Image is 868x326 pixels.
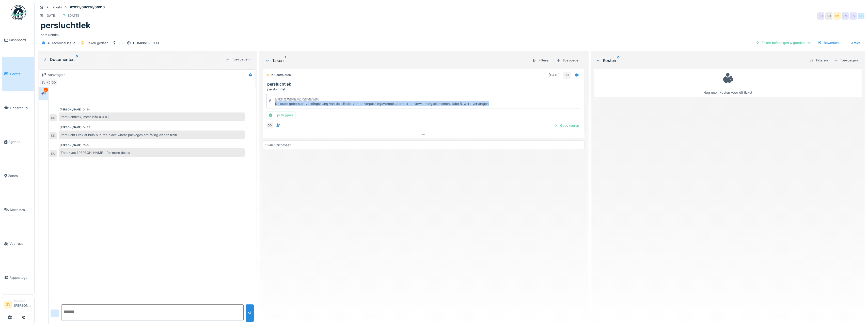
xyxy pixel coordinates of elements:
[50,114,57,121] div: DO
[808,57,830,64] div: Filteren
[68,13,79,18] div: [DATE]
[265,143,291,148] div: 1 van 1 zichtbaar
[45,79,52,86] div: KD
[265,57,528,63] div: Taken
[48,41,75,45] div: 4. Technical issue
[4,301,12,308] li: SV
[597,71,859,95] div: Nog geen kosten voor dit ticket
[9,241,32,246] span: Voorraad
[59,148,245,157] div: Thankyou [PERSON_NAME]. for more detals
[596,57,806,63] div: Kosten
[825,12,832,20] div: KD
[2,159,34,193] a: Zones
[563,72,571,79] div: DO
[40,79,47,86] div: SV
[842,12,849,20] div: SV
[267,82,582,87] h3: persluchtlek
[10,106,32,110] span: Onderhoud
[832,57,860,64] div: Toevoegen
[858,12,865,20] div: DO
[549,73,560,77] div: [DATE]
[83,108,90,111] div: 04:34
[44,88,48,92] div: 3
[2,261,34,295] a: Rapportage
[10,207,32,212] span: Machines
[2,57,34,91] a: Tickets
[266,73,291,77] div: Te controleren
[11,5,26,20] img: Badge_color-CXgf-gQk.svg
[41,30,862,37] div: persluchtlek
[2,125,34,159] a: Agenda
[14,299,32,303] div: Manager
[2,193,34,227] a: Machines
[60,143,82,147] div: [PERSON_NAME]
[2,23,34,57] a: Dashboard
[8,173,32,178] span: Zones
[224,56,252,63] div: Toevoegen
[850,12,857,20] div: SV
[2,91,34,125] a: Onderhoud
[48,72,66,77] div: Aanvragers
[555,57,582,64] div: Toevoegen
[60,108,82,111] div: [PERSON_NAME]
[4,299,32,311] a: SV Manager[PERSON_NAME]
[275,101,489,106] div: De oude gebarsten voedingsslang van de cilinder van de verpakkingsvormplaat onder de verwarmingse...
[816,39,841,46] div: Bewerken
[50,132,57,139] div: KD
[41,21,91,30] h1: persluchtlek
[76,56,78,62] sup: 0
[59,131,245,139] div: Perslucht Leak at buis b in the place where packages are faling on the train
[14,299,32,310] li: [PERSON_NAME]
[285,57,286,63] sup: 1
[617,57,620,63] sup: 0
[267,87,582,92] div: persluchtlek
[43,56,224,62] div: Documenten
[275,97,319,101] div: Afsluit opmerking van [PERSON_NAME]
[552,122,581,129] div: Goedkeuren
[45,13,56,18] div: [DATE]
[51,5,62,10] div: Tickets
[266,122,273,129] div: DO
[8,139,32,144] span: Agenda
[59,112,245,121] div: Persluchtleek, meer info a.u.b.?
[50,150,57,157] div: DO
[833,12,841,20] div: SV
[9,72,32,76] span: Tickets
[530,57,553,64] div: Filteren
[9,275,32,280] span: Rapportage
[119,41,124,45] div: L53
[843,39,863,47] div: Acties
[68,5,107,10] strong: #2025/09/336/06013
[9,38,32,42] span: Dashboard
[60,125,82,129] div: [PERSON_NAME]
[133,41,159,45] div: COMBINER F100
[50,79,57,86] div: DO
[817,12,824,20] div: KD
[87,41,108,45] div: Taken gedaan
[2,227,34,261] a: Voorraad
[83,143,90,147] div: 05:04
[754,39,814,46] div: Taken beëindigen & goedkeuren
[266,111,296,119] div: Lijn Vrijgave
[83,125,90,129] div: 04:42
